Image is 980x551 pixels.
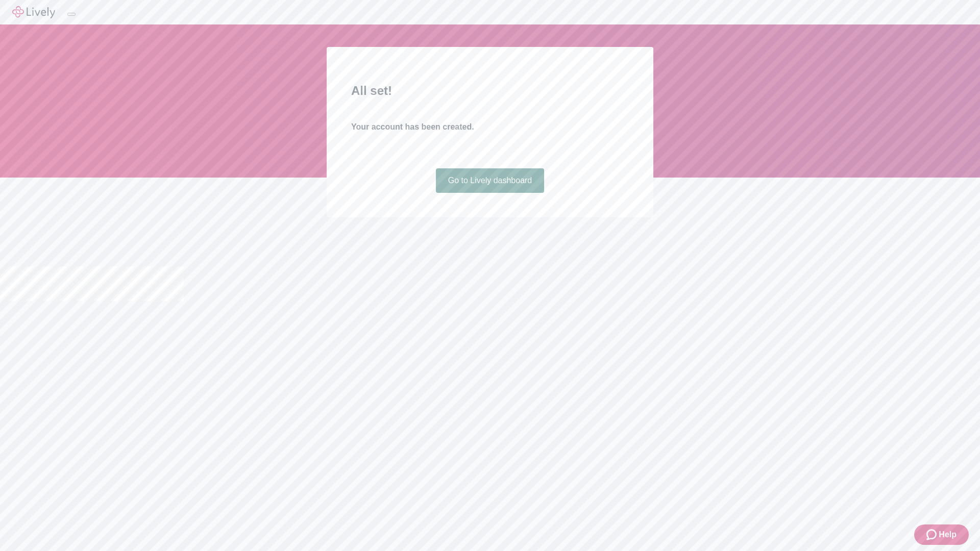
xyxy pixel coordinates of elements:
[351,121,629,133] h4: Your account has been created.
[914,524,969,545] button: Zendesk support iconHelp
[67,13,76,16] button: Log out
[436,168,545,193] a: Go to Lively dashboard
[926,529,939,541] svg: Zendesk support icon
[12,6,55,18] img: Lively
[351,82,629,100] h2: All set!
[939,529,957,541] span: Help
